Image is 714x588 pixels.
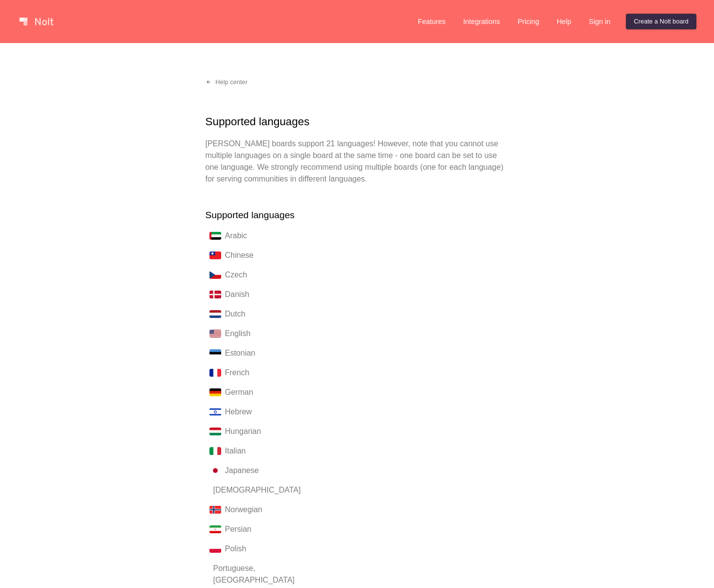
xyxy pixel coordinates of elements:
div: Dutch [206,308,291,320]
div: Portuguese, [GEOGRAPHIC_DATA] [206,563,291,586]
div: Arabic [206,230,291,242]
div: [DEMOGRAPHIC_DATA] [206,484,291,496]
div: French [206,367,291,379]
div: Chinese [206,249,291,261]
a: Sign in [581,14,618,29]
div: Hungarian [206,426,291,437]
div: Estonian [206,347,291,359]
div: Italian [206,445,291,457]
div: Norwegian [206,504,291,516]
a: Create a Nolt board [626,14,696,29]
div: Hebrew [206,406,291,418]
div: German [206,386,291,398]
div: Persian [206,523,291,535]
div: Czech [206,269,291,281]
h1: Supported languages [206,113,509,130]
div: Polish [206,543,291,555]
div: Japanese [206,465,291,476]
a: Integrations [455,14,507,29]
div: Danish [206,289,291,300]
a: Features [410,14,454,29]
a: Help [549,14,579,29]
h2: Supported languages [206,208,509,223]
a: Help center [198,74,255,90]
div: English [206,328,291,339]
p: [PERSON_NAME] boards support 21 languages! However, note that you cannot use multiple languages o... [206,138,509,185]
a: Pricing [510,14,547,29]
